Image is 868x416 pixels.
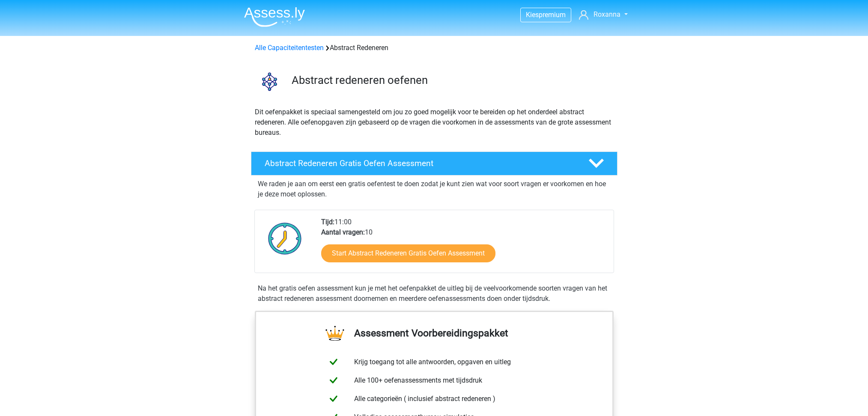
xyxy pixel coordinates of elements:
b: Tijd: [321,218,334,226]
a: Roxanna [576,9,631,20]
img: Klok [263,217,307,260]
img: abstract redeneren [251,63,288,100]
div: 11:00 10 [315,217,613,273]
span: premium [539,11,566,19]
a: Start Abstract Redeneren Gratis Oefen Assessment [321,244,495,262]
a: Kiespremium [521,9,571,21]
p: Dit oefenpakket is speciaal samengesteld om jou zo goed mogelijk voor te bereiden op het onderdee... [255,107,614,138]
h4: Abstract Redeneren Gratis Oefen Assessment [265,158,575,168]
div: Na het gratis oefen assessment kun je met het oefenpakket de uitleg bij de veelvoorkomende soorte... [254,283,614,304]
b: Aantal vragen: [321,228,365,236]
div: Abstract Redeneren [251,43,617,53]
p: We raden je aan om eerst een gratis oefentest te doen zodat je kunt zien wat voor soort vragen er... [258,179,611,199]
img: Assessly [244,7,305,27]
a: Alle Capaciteitentesten [255,44,324,52]
a: Abstract Redeneren Gratis Oefen Assessment [248,152,621,175]
span: Roxanna [594,10,620,18]
h3: Abstract redeneren oefenen [292,74,611,87]
span: Kies [526,11,539,19]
